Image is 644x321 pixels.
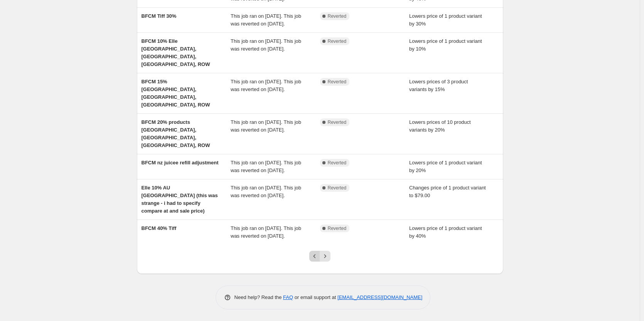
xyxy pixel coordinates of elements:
span: This job ran on [DATE]. This job was reverted on [DATE]. [231,119,301,133]
span: Reverted [328,13,347,19]
span: Reverted [328,79,347,85]
span: Lowers price of 1 product variant by 30% [409,13,482,27]
span: Lowers prices of 3 product variants by 15% [409,79,468,92]
span: or email support at [293,294,337,300]
span: Reverted [328,225,347,231]
span: Elle 10% AU [GEOGRAPHIC_DATA] (this was strange - i had to specify compare at and sale price) [142,185,218,214]
span: Reverted [328,38,347,44]
span: BFCM 40% Tiff [142,225,177,231]
span: This job ran on [DATE]. This job was reverted on [DATE]. [231,13,301,27]
span: Lowers price of 1 product variant by 40% [409,225,482,239]
span: This job ran on [DATE]. This job was reverted on [DATE]. [231,185,301,198]
span: Reverted [328,160,347,166]
span: BFCM 15% [GEOGRAPHIC_DATA], [GEOGRAPHIC_DATA], [GEOGRAPHIC_DATA], ROW [142,79,210,108]
span: Reverted [328,119,347,125]
span: BFCM Tiff 30% [142,13,177,19]
span: Need help? Read the [234,294,283,300]
span: This job ran on [DATE]. This job was reverted on [DATE]. [231,225,301,239]
span: Reverted [328,185,347,191]
button: Previous [309,251,320,262]
span: Changes price of 1 product variant to $79.00 [409,185,486,198]
span: BFCM 10% Elle [GEOGRAPHIC_DATA], [GEOGRAPHIC_DATA], [GEOGRAPHIC_DATA], ROW [142,38,210,67]
span: BFCM 20% products [GEOGRAPHIC_DATA], [GEOGRAPHIC_DATA], [GEOGRAPHIC_DATA], ROW [142,119,210,148]
span: This job ran on [DATE]. This job was reverted on [DATE]. [231,79,301,92]
a: [EMAIL_ADDRESS][DOMAIN_NAME] [337,294,422,300]
span: This job ran on [DATE]. This job was reverted on [DATE]. [231,38,301,52]
button: Next [320,251,330,262]
nav: Pagination [309,251,330,262]
span: This job ran on [DATE]. This job was reverted on [DATE]. [231,160,301,173]
span: Lowers prices of 10 product variants by 20% [409,119,471,133]
a: FAQ [283,294,293,300]
span: BFCM nz juicee refill adjustment [142,160,219,166]
span: Lowers price of 1 product variant by 20% [409,160,482,173]
span: Lowers price of 1 product variant by 10% [409,38,482,52]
